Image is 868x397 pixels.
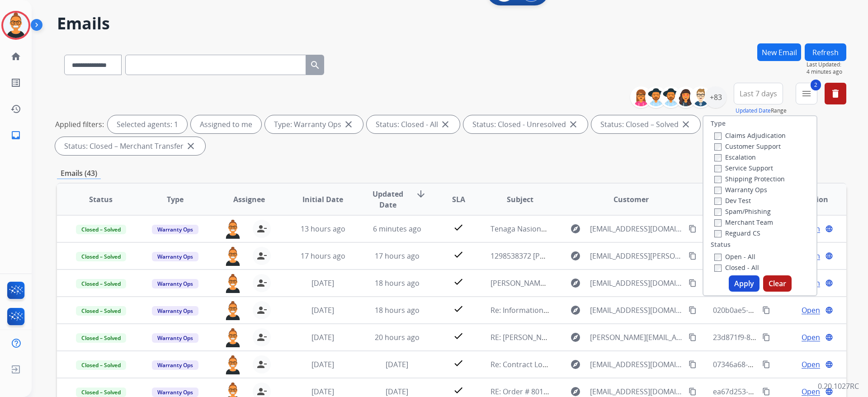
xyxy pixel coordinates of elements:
span: Warranty Ops [152,388,198,397]
input: Spam/Phishing [714,208,722,216]
span: Open [802,386,820,397]
span: [DATE] [311,359,334,369]
span: 020b0ae5-5448-49ff-a779-69e62ff830c2 [713,305,846,315]
input: Claims Adjudication [714,132,722,140]
span: Closed – Solved [76,333,126,343]
mat-icon: explore [570,278,581,288]
span: 20 hours ago [375,332,420,342]
mat-icon: content_copy [762,333,770,341]
span: Warranty Ops [152,360,198,370]
mat-icon: explore [570,386,581,397]
span: Warranty Ops [152,225,198,234]
mat-icon: close [440,119,451,130]
div: Selected agents: 1 [108,115,187,133]
mat-icon: language [825,252,833,260]
mat-icon: content_copy [689,252,697,260]
span: 4 minutes ago [807,68,846,76]
span: [EMAIL_ADDRESS][DOMAIN_NAME] [590,305,683,316]
span: Status [89,194,113,205]
img: agent-avatar [224,247,242,266]
mat-icon: check [453,303,464,314]
mat-icon: history [10,104,21,114]
mat-icon: inbox [10,130,21,141]
mat-icon: explore [570,223,581,234]
span: Last 7 days [740,92,777,95]
mat-icon: language [825,279,833,287]
mat-icon: content_copy [689,360,697,369]
div: Status: Closed - Unresolved [463,115,588,133]
span: 17 hours ago [375,251,420,261]
span: 18 hours ago [375,278,420,288]
mat-icon: arrow_downward [415,189,426,199]
p: Applied filters: [55,119,104,130]
img: avatar [3,13,28,38]
img: agent-avatar [224,328,242,347]
label: Escalation [714,153,756,161]
mat-icon: person_remove [256,305,267,316]
label: Closed - All [714,263,759,272]
mat-icon: close [185,141,196,151]
label: Customer Support [714,142,781,151]
mat-icon: explore [570,250,581,261]
span: [EMAIL_ADDRESS][DOMAIN_NAME] [590,223,683,234]
span: [DATE] [311,332,334,342]
mat-icon: person_remove [256,250,267,261]
input: Shipping Protection [714,176,722,183]
span: 17 hours ago [301,251,345,261]
mat-icon: check [453,385,464,396]
label: Shipping Protection [714,175,785,183]
input: Open - All [714,254,722,261]
img: agent-avatar [224,355,242,374]
mat-icon: check [453,222,464,233]
span: [DATE] [386,359,408,369]
mat-icon: explore [570,332,581,343]
span: Closed – Solved [76,388,126,397]
label: Dev Test [714,196,751,205]
span: [PERSON_NAME] // CX # 175F715176 [491,278,613,288]
button: Clear [763,275,792,292]
span: Initial Date [302,194,343,205]
span: Closed – Solved [76,360,126,370]
div: Status: Closed – Merchant Transfer [55,137,205,155]
span: RE: Order # 80191158 - REQUEST TO SEND ORDER INVOICE [491,387,689,397]
mat-icon: content_copy [689,279,697,287]
span: [DATE] [311,387,334,397]
span: Warranty Ops [152,333,198,343]
button: Refresh [805,43,846,61]
input: Service Support [714,165,722,172]
button: Last 7 days [734,83,783,104]
mat-icon: check [453,249,464,260]
span: [DATE] [386,387,408,397]
mat-icon: person_remove [256,386,267,397]
span: Warranty Ops [152,306,198,316]
mat-icon: person_remove [256,223,267,234]
label: Claims Adjudication [714,131,786,140]
label: Type [711,119,726,128]
mat-icon: language [825,306,833,314]
mat-icon: close [568,119,579,130]
span: Customer [613,194,649,205]
span: [EMAIL_ADDRESS][PERSON_NAME][DOMAIN_NAME] [590,250,683,261]
mat-icon: check [453,358,464,369]
span: 13 hours ago [301,224,345,234]
mat-icon: explore [570,305,581,316]
span: SLA [452,194,465,205]
span: 23d871f9-82b2-41e9-b6cd-463313994dae [713,332,852,342]
div: Assigned to me [191,115,261,133]
span: 2 [811,80,821,90]
div: +83 [705,86,726,108]
span: Subject [507,194,533,205]
span: Updated Date [368,189,409,210]
label: Reguard CS [714,229,760,237]
span: Open [802,359,820,370]
label: Open - All [714,252,755,261]
span: Closed – Solved [76,306,126,316]
div: Status: Closed – Solved [591,115,700,133]
span: [EMAIL_ADDRESS][DOMAIN_NAME] [590,359,683,370]
mat-icon: language [825,388,833,396]
input: Warranty Ops [714,187,722,194]
mat-icon: content_copy [762,388,770,396]
mat-icon: content_copy [689,306,697,314]
mat-icon: list_alt [10,77,21,88]
input: Closed - All [714,265,722,272]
